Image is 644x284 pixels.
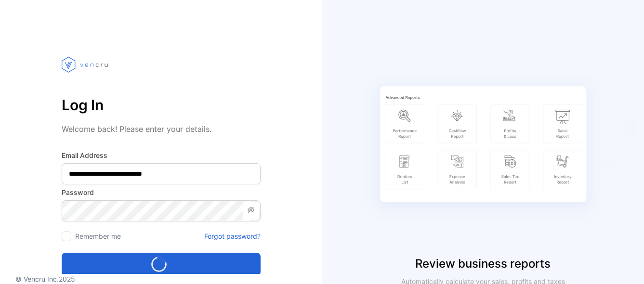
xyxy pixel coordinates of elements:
[62,187,261,197] label: Password
[204,231,261,241] a: Forgot password?
[62,39,110,90] img: vencru logo
[62,123,261,135] p: Welcome back! Please enter your details.
[62,150,261,160] label: Email Address
[62,93,261,116] p: Log In
[363,39,604,255] img: slider image
[75,232,121,240] label: Remember me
